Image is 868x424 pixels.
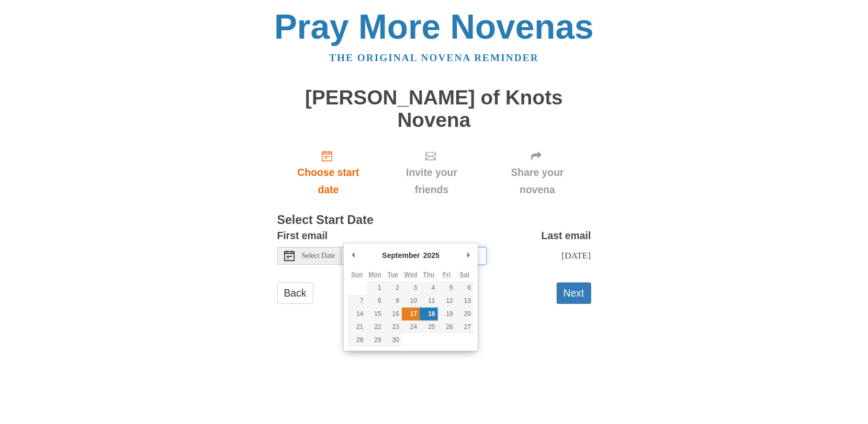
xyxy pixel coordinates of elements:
[277,214,591,227] h3: Select Start Date
[423,271,435,278] abbr: Thursday
[388,271,398,278] abbr: Tuesday
[561,250,591,261] span: [DATE]
[402,308,420,321] button: 17
[384,281,402,295] button: 2
[456,295,474,308] button: 13
[384,321,402,334] button: 23
[348,295,366,308] button: 7
[277,142,380,204] a: Choose start date
[390,164,473,198] span: Invite your friends
[384,308,402,321] button: 16
[348,321,366,334] button: 21
[366,308,384,321] button: 15
[366,334,384,347] button: 29
[460,271,470,278] abbr: Saturday
[274,7,594,46] a: Pray More Novenas
[366,295,384,308] button: 8
[557,282,591,304] button: Next
[404,271,418,278] abbr: Wednesday
[463,248,474,263] button: Next Month
[456,281,474,295] button: 6
[438,281,456,295] button: 5
[342,247,487,265] input: Use the arrow keys to pick a date
[484,142,591,204] div: Click "Next" to confirm your start date first.
[438,321,456,334] button: 26
[288,164,369,198] span: Choose start date
[402,295,420,308] button: 10
[366,321,384,334] button: 22
[443,271,450,278] abbr: Friday
[368,271,381,278] abbr: Monday
[420,295,437,308] button: 11
[420,281,437,295] button: 4
[494,164,581,198] span: Share your novena
[277,87,591,131] h1: [PERSON_NAME] of Knots Novena
[384,295,402,308] button: 9
[456,308,474,321] button: 20
[366,281,384,295] button: 1
[348,248,358,263] button: Previous Month
[329,52,539,63] a: The original novena reminder
[456,321,474,334] button: 27
[384,334,402,347] button: 30
[402,281,420,295] button: 3
[348,308,366,321] button: 14
[351,271,363,278] abbr: Sunday
[420,308,437,321] button: 18
[277,282,313,304] a: Back
[381,248,422,263] div: September
[438,308,456,321] button: 19
[422,248,441,263] div: 2025
[542,227,591,244] label: Last email
[277,227,328,244] label: First email
[438,295,456,308] button: 12
[348,334,366,347] button: 28
[420,321,437,334] button: 25
[402,321,420,334] button: 24
[379,142,483,204] div: Click "Next" to confirm your start date first.
[302,252,335,260] span: Select Date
